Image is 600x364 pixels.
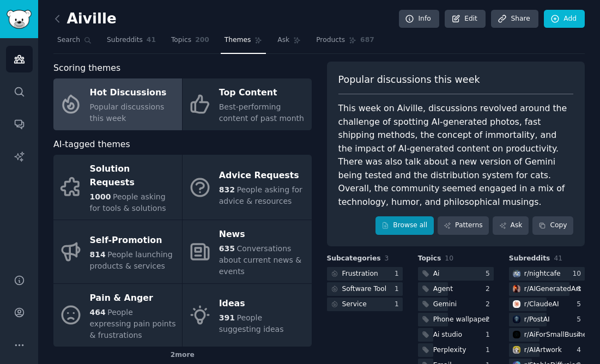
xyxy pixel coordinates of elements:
[486,330,494,340] div: 1
[53,220,182,283] a: Self-Promotion814People launching products & services
[90,250,106,259] span: 814
[221,32,266,54] a: Themes
[90,84,177,102] div: Hot Discussions
[433,284,453,294] div: Agent
[418,267,494,281] a: Ai5
[486,269,494,279] div: 5
[385,254,389,262] span: 3
[342,284,387,294] div: Software Tool
[509,313,585,326] a: PostAIr/PostAI5
[418,328,494,342] a: Ai studio1
[107,35,143,45] span: Subreddits
[513,316,520,323] img: PostAI
[90,308,176,339] span: People expressing pain points & frustrations
[445,254,453,262] span: 10
[219,185,302,205] span: People asking for advice & resources
[513,285,520,293] img: AIGeneratedArt
[509,343,585,357] a: AIArtworkr/AIArtwork4
[183,155,311,220] a: Advice Requests832People asking for advice & resources
[445,10,486,28] a: Edit
[219,244,235,253] span: 635
[90,289,177,307] div: Pain & Anger
[509,298,585,311] a: ClaudeAIr/ClaudeAI5
[554,254,562,262] span: 41
[90,250,173,270] span: People launching products & services
[183,220,311,283] a: News635Conversations about current news & events
[524,345,562,355] div: r/ AIArtwork
[577,300,585,310] div: 5
[219,167,306,185] div: Advice Requests
[486,345,494,355] div: 1
[418,313,494,326] a: Phone wallpaper2
[219,313,235,322] span: 391
[219,226,306,244] div: News
[360,35,374,45] span: 687
[147,35,156,45] span: 41
[171,35,191,45] span: Topics
[219,102,304,123] span: Best-performing content of past month
[433,345,466,355] div: Perplexity
[312,32,378,54] a: Products687
[219,185,235,194] span: 832
[433,315,489,325] div: Phone wallpaper
[513,331,520,338] img: AiForSmallBusiness
[327,254,381,264] span: Subcategories
[509,328,585,342] a: AiForSmallBusinessr/AiForSmallBusiness4
[327,282,403,296] a: Software Tool1
[53,155,182,220] a: Solution Requests1000People asking for tools & solutions
[399,10,439,28] a: Info
[338,73,480,87] span: Popular discussions this week
[433,330,462,340] div: Ai studio
[103,32,160,54] a: Subreddits41
[219,244,301,276] span: Conversations about current news & events
[433,300,457,310] div: Gemini
[53,78,182,130] a: Hot DiscussionsPopular discussions this week
[53,284,182,347] a: Pain & Anger464People expressing pain points & frustrations
[577,345,585,355] div: 4
[53,62,120,75] span: Scoring themes
[90,192,111,201] span: 1000
[577,315,585,325] div: 5
[509,254,550,264] span: Subreddits
[572,269,585,279] div: 10
[577,284,585,294] div: 8
[375,216,434,235] a: Browse all
[274,32,305,54] a: Ask
[327,267,403,281] a: Frustration1
[90,192,166,213] span: People asking for tools & solutions
[277,35,289,45] span: Ask
[577,330,585,340] div: 4
[219,84,306,102] div: Top Content
[183,78,311,130] a: Top ContentBest-performing content of past month
[167,32,213,54] a: Topics200
[513,270,520,277] img: nightcafe
[418,282,494,296] a: Agent2
[524,330,594,340] div: r/ AiForSmallBusiness
[524,269,561,279] div: r/ nightcafe
[53,32,95,54] a: Search
[338,102,574,209] div: This week on Aiville, discussions revolved around the challenge of spotting AI-generated photos, ...
[509,267,585,281] a: nightcafer/nightcafe10
[524,284,581,294] div: r/ AIGeneratedArt
[532,216,573,235] button: Copy
[491,10,538,28] a: Share
[493,216,529,235] a: Ask
[486,315,494,325] div: 2
[90,102,165,123] span: Popular discussions this week
[418,343,494,357] a: Perplexity1
[395,284,403,294] div: 1
[90,232,177,249] div: Self-Promotion
[395,269,403,279] div: 1
[7,10,32,29] img: GummySearch logo
[183,284,311,347] a: Ideas391People suggesting ideas
[90,308,106,317] span: 464
[395,300,403,310] div: 1
[316,35,345,45] span: Products
[513,346,520,354] img: AIArtwork
[195,35,209,45] span: 200
[327,298,403,311] a: Service1
[342,300,367,310] div: Service
[57,35,80,45] span: Search
[225,35,251,45] span: Themes
[509,282,585,296] a: AIGeneratedArtr/AIGeneratedArt8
